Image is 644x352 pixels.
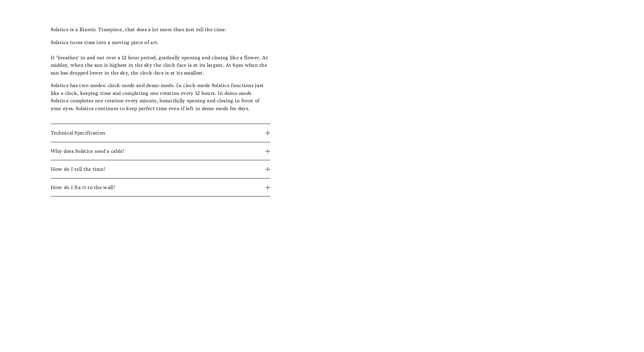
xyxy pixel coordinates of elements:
[51,142,270,160] button: Why does Solstice need a cable?
[51,82,270,112] p: Solstice has two modes: clock-mode and demo-mode. In clock-mode Solstice functions just like a cl...
[51,129,265,137] span: Technical Specification
[51,147,265,155] span: Why does Solstice need a cable?
[51,165,265,173] span: How do I tell the time?
[51,26,270,34] p: Solstice is a Kinetic Timepiece, that does a lot more than just tell the time.
[51,160,270,178] button: How do I tell the time?
[51,220,270,343] iframe: 01_15 secs_3 clips_landscape
[51,124,270,142] button: Technical Specification
[51,39,270,77] p: Solstice turns time into a moving piece of art. It ‘breathes’ in and out over a 12 hour period, g...
[51,184,265,191] span: How do I fix it to the wall?
[51,179,270,196] button: How do I fix it to the wall?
